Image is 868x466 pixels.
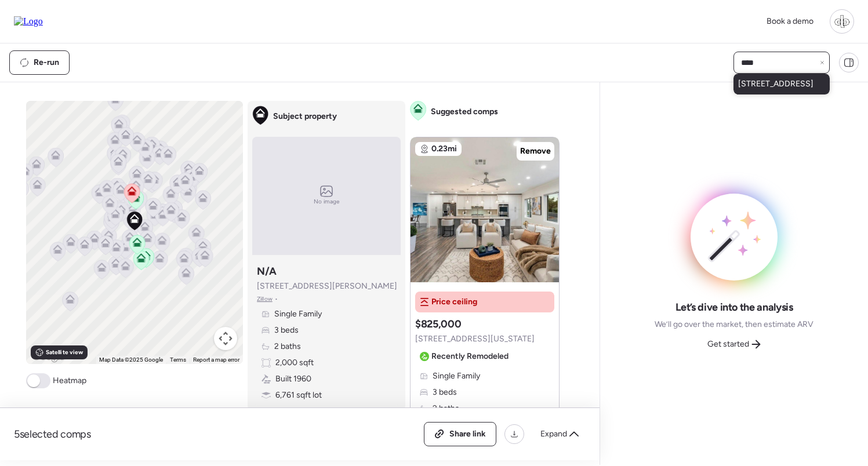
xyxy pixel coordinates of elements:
span: Get started [707,338,749,350]
span: [STREET_ADDRESS][PERSON_NAME] [257,281,397,292]
a: Report a map error [193,356,239,363]
img: Google [29,349,67,364]
span: Book a demo [767,16,813,26]
h3: N/A [257,264,277,278]
button: Map camera controls [214,327,237,350]
a: Open this area in Google Maps (opens a new window) [29,349,67,364]
span: Let’s dive into the analysis [675,300,793,314]
span: No image [314,197,339,206]
span: Built 1960 [275,373,311,385]
span: Price ceiling [431,296,477,308]
span: Map Data ©2025 Google [99,356,163,363]
span: We’ll go over the market, then estimate ARV [655,319,813,330]
span: Subject property [273,111,337,122]
span: Share link [449,428,486,440]
span: [STREET_ADDRESS][US_STATE] [415,333,535,345]
a: Terms (opens in new tab) [170,356,186,363]
span: Satellite view [46,348,83,357]
span: Single Family [433,370,480,382]
img: Logo [14,16,43,27]
span: 3 beds [433,387,457,398]
span: 2 baths [274,341,301,352]
span: 0.23mi [431,143,457,155]
span: 2 baths [433,403,459,414]
span: [STREET_ADDRESS] [738,78,813,90]
span: Remove [520,145,551,157]
span: • [275,294,278,304]
span: 2,000 sqft [275,357,314,369]
span: Zillow [257,294,273,304]
span: Recently Remodeled [431,351,509,362]
span: 6,761 sqft lot [275,389,322,401]
span: Heatmap [53,375,86,387]
span: Expand [540,428,567,440]
span: Single Family [274,308,322,320]
h3: $825,000 [415,317,461,331]
span: 5 selected comps [14,427,91,441]
span: Suggested comps [431,106,498,118]
span: 3 beds [274,325,299,336]
span: Re-run [34,57,59,68]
